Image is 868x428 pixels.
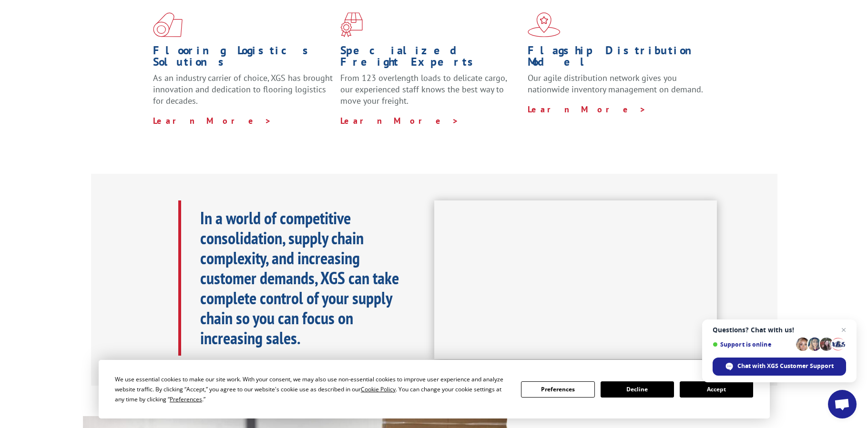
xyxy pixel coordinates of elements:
[115,374,510,404] div: We use essential cookies to make our site work. With your consent, we may also use non-essential ...
[361,385,396,393] span: Cookie Policy
[340,72,521,115] p: From 123 overlength loads to delicate cargo, our experienced staff knows the best way to move you...
[99,360,770,418] div: Cookie Consent Prompt
[713,326,846,334] span: Questions? Chat with us!
[153,12,183,37] img: xgs-icon-total-supply-chain-intelligence-red
[528,45,708,72] h1: Flagship Distribution Model
[680,381,753,398] button: Accept
[528,104,646,115] a: Learn More >
[434,200,717,359] iframe: XGS Logistics Solutions
[153,45,333,72] h1: Flooring Logistics Solutions
[737,362,834,370] span: Chat with XGS Customer Support
[200,207,399,349] b: In a world of competitive consolidation, supply chain complexity, and increasing customer demands...
[340,45,521,72] h1: Specialized Freight Experts
[713,358,846,376] span: Chat with XGS Customer Support
[601,381,674,398] button: Decline
[528,72,703,95] span: Our agile distribution network gives you nationwide inventory management on demand.
[528,12,561,37] img: xgs-icon-flagship-distribution-model-red
[340,115,459,126] a: Learn More >
[521,381,594,398] button: Preferences
[153,72,333,106] span: As an industry carrier of choice, XGS has brought innovation and dedication to flooring logistics...
[170,395,202,403] span: Preferences
[153,115,272,126] a: Learn More >
[340,12,363,37] img: xgs-icon-focused-on-flooring-red
[828,390,857,418] a: Open chat
[713,341,793,348] span: Support is online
